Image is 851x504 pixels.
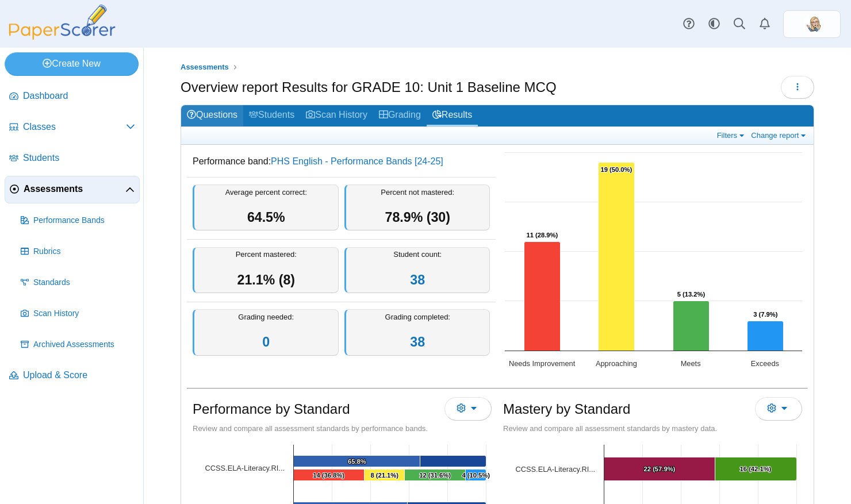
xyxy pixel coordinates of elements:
div: Percent not mastered: [344,184,490,231]
div: Student count: [344,247,490,294]
path: [object Object], 16. Mastered. [715,457,797,481]
a: Filters [714,130,749,140]
path: Meets, 5. Overall Assessment Performance. [673,301,710,351]
a: PaperScorer [5,32,120,41]
span: Students [23,152,135,164]
a: Change report [748,130,811,140]
path: [object Object], 14. Needs Improvement. [294,470,365,481]
a: Students [5,145,140,172]
text: Approaching [596,359,637,368]
a: Standards [16,269,140,297]
span: 78.9% (30) [385,210,450,225]
span: Dashboard [23,90,135,102]
div: Review and compare all assessment standards by performance bands. [193,424,492,434]
a: 38 [410,272,425,287]
img: ps.zKYLFpFWctilUouI [803,15,821,33]
span: 21.1% (8) [237,272,295,287]
a: Rubrics [16,238,140,266]
span: Upload & Score [23,369,135,382]
div: Chart. Highcharts interactive chart. [499,147,808,376]
text: 5 (13.2%) [677,291,706,298]
a: Dashboard [5,83,140,110]
a: Questions [181,105,243,126]
text: 19 (50.0%) [600,166,632,173]
text: 11 (28.9%) [526,232,558,238]
h1: Mastery by Standard [503,399,630,419]
a: CCSS.ELA-Literacy.RI.9-10.6 [516,465,595,474]
text: 3 (7.9%) [753,311,778,318]
a: Results [427,105,478,126]
path: [object Object], 34.21053157894737. Average Percent Not Correct. [420,456,486,467]
text: 4 (10.5%) [462,472,490,479]
h1: Overview report Results for GRADE 10: Unit 1 Baseline MCQ [181,78,557,97]
h1: Performance by Standard [193,399,350,419]
span: Archived Assessments [33,339,135,351]
span: 64.5% [247,210,285,225]
span: Assessments [181,63,229,71]
span: Emily Wasley [803,15,821,33]
svg: Interactive chart [499,147,808,376]
img: PaperScorer [5,5,120,40]
div: Grading needed: [193,309,339,356]
path: [object Object], 22. Not Mastered. [604,457,715,481]
span: Assessments [24,183,125,195]
a: ps.zKYLFpFWctilUouI [783,10,841,38]
a: Create New [5,52,139,75]
span: Scan History [33,308,135,320]
text: 22 (57.9%) [644,465,676,472]
span: Classes [23,121,126,133]
span: Standards [33,277,135,288]
div: Average percent correct: [193,184,339,231]
dd: Performance band: [187,147,496,176]
text: Exceeds [751,359,779,368]
a: Archived Assessments [16,331,140,359]
a: Alerts [752,11,777,37]
button: More options [755,397,802,420]
a: Classes [5,114,140,141]
text: 12 (31.6%) [419,472,451,479]
a: Grading [373,105,427,126]
a: Upload & Score [5,362,140,390]
path: Exceeds, 3. Overall Assessment Performance. [747,321,784,351]
text: Meets [681,359,701,368]
path: Needs Improvement, 11. Overall Assessment Performance. [524,242,561,351]
a: Scan History [16,300,140,328]
path: Approaching, 19. Overall Assessment Performance. [599,163,635,351]
div: Percent mastered: [193,247,339,294]
a: Assessments [5,176,140,203]
div: Grading completed: [344,309,490,356]
button: More options [444,397,492,420]
text: 16 (42.1%) [740,465,772,472]
text: Needs Improvement [509,359,576,368]
div: Review and compare all assessment standards by mastery data. [503,424,802,434]
path: [object Object], 65.78946842105263. Average Percent Correct. [294,456,420,467]
tspan: CCSS.ELA-Literacy.RI... [516,465,595,474]
a: Performance Bands [16,207,140,234]
a: [object Object] [205,464,285,472]
a: Assessments [178,60,232,75]
tspan: CCSS.ELA-Literacy.RI... [205,464,285,472]
a: Scan History [300,105,373,126]
a: 0 [262,334,270,349]
a: 38 [410,334,425,349]
path: [object Object], 4. Exceeds. [466,470,486,481]
a: PHS English - Performance Bands [24-25] [271,156,443,166]
span: Rubrics [33,246,135,257]
span: Performance Bands [33,215,135,226]
text: 65.8% [348,458,366,465]
text: 14 (36.8%) [313,472,344,479]
a: Students [243,105,300,126]
path: [object Object], 12. Meets. [405,470,466,481]
path: [object Object], 8. Approaching. [365,470,405,481]
text: 8 (21.1%) [370,472,398,479]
